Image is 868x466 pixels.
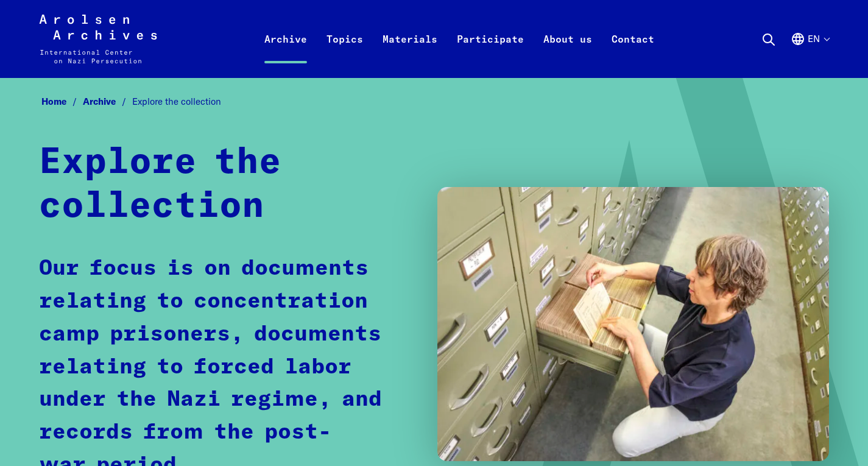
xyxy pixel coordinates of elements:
[373,29,447,78] a: Materials
[83,96,132,107] a: Archive
[255,29,317,78] a: Archive
[132,96,221,107] span: Explore the collection
[602,29,664,78] a: Contact
[447,29,534,78] a: Participate
[39,93,830,111] nav: Breadcrumb
[534,29,602,78] a: About us
[791,32,829,76] button: English, language selection
[41,96,83,107] a: Home
[39,141,413,228] h1: Explore the collection
[255,15,664,63] nav: Primary
[317,29,373,78] a: Topics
